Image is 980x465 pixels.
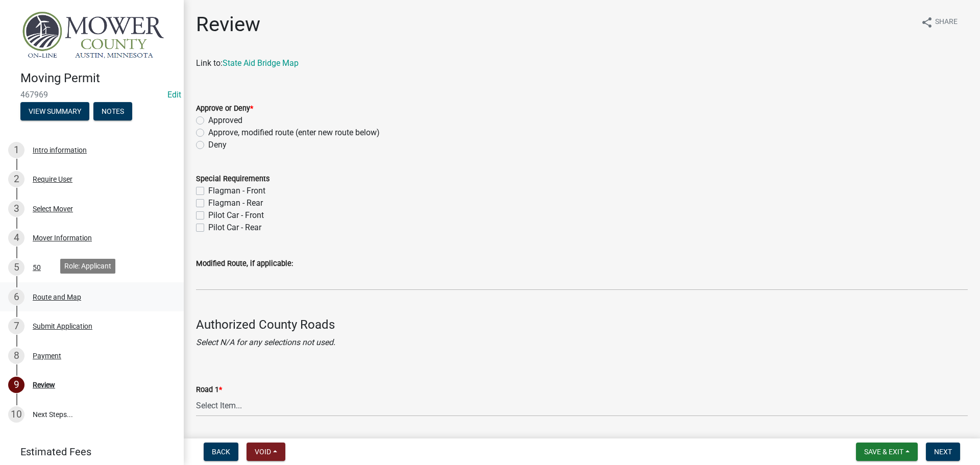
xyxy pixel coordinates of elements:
[33,176,72,183] div: Require User
[196,176,269,183] label: Special Requirements
[255,448,271,456] span: Void
[204,443,238,461] button: Back
[196,12,260,37] h1: Review
[208,114,242,127] label: Approved
[8,348,24,364] div: 8
[926,443,960,461] button: Next
[167,90,181,100] a: Edit
[33,205,73,212] div: Select Mover
[196,337,335,347] i: Select N/A for any selections not used.
[8,259,24,276] div: 5
[60,259,115,274] div: Role: Applicant
[913,12,966,32] button: shareShare
[20,11,167,60] img: Mower County, Minnesota
[33,234,92,241] div: Mover Information
[93,108,132,116] wm-modal-confirm: Notes
[196,386,222,394] label: Road 1
[208,185,265,197] label: Flagman - Front
[247,443,285,461] button: Void
[33,323,92,330] div: Submit Application
[8,318,24,334] div: 7
[934,448,952,456] span: Next
[208,209,264,222] label: Pilot Car - Front
[8,230,24,246] div: 4
[935,16,958,29] span: Share
[856,443,918,461] button: Save & Exit
[20,90,163,100] span: 467969
[208,222,261,234] label: Pilot Car - Rear
[223,58,299,68] a: State Aid Bridge Map
[864,448,903,456] span: Save & Exit
[208,127,380,139] label: Approve, modified route (enter new route below)
[208,139,227,151] label: Deny
[8,377,24,393] div: 9
[8,142,24,158] div: 1
[20,108,89,116] wm-modal-confirm: Summary
[93,102,132,120] button: Notes
[33,146,87,154] div: Intro information
[20,102,89,120] button: View Summary
[33,293,81,301] div: Route and Map
[8,442,167,462] a: Estimated Fees
[8,406,24,423] div: 10
[8,201,24,217] div: 3
[33,264,41,271] div: 50
[8,289,24,305] div: 6
[8,171,24,187] div: 2
[196,260,293,267] label: Modified Route, if applicable:
[20,71,176,86] h4: Moving Permit
[33,381,55,388] div: Review
[196,317,968,332] h4: Authorized County Roads
[212,448,230,456] span: Back
[921,16,933,29] i: share
[196,57,968,82] p: Link to:
[208,197,263,209] label: Flagman - Rear
[196,105,253,112] label: Approve or Deny
[33,352,61,359] div: Payment
[167,90,181,100] wm-modal-confirm: Edit Application Number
